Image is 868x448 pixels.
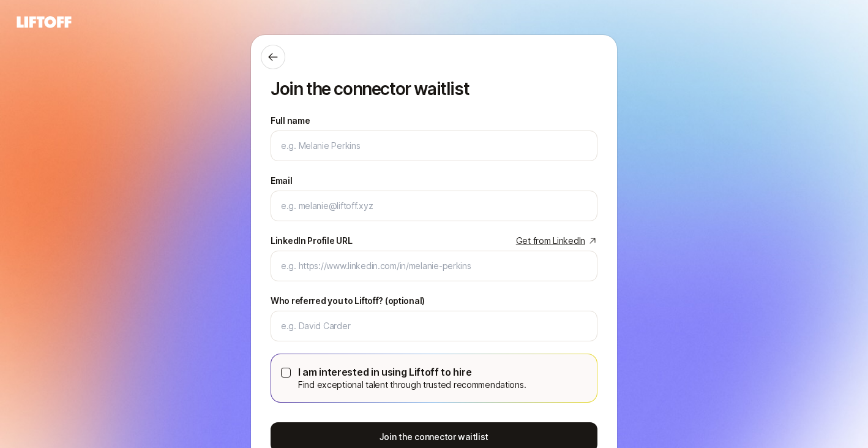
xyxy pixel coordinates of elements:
button: I am interested in using Liftoff to hireFind exceptional talent through trusted recommendations. [281,368,291,378]
a: Get from LinkedIn [516,233,597,248]
p: I am interested in using Liftoff to hire [298,364,526,380]
label: Full name [271,113,310,128]
p: Find exceptional talent through trusted recommendations. [298,378,526,392]
div: LinkedIn Profile URL [271,233,352,248]
label: Who referred you to Liftoff? (optional) [271,294,425,308]
input: e.g. melanie@liftoff.xyz [281,199,587,213]
p: Join the connector waitlist [271,79,597,99]
label: Email [271,173,293,188]
input: e.g. David Carder [281,319,587,333]
input: e.g. Melanie Perkins [281,139,587,153]
input: e.g. https://www.linkedin.com/in/melanie-perkins [281,259,587,273]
